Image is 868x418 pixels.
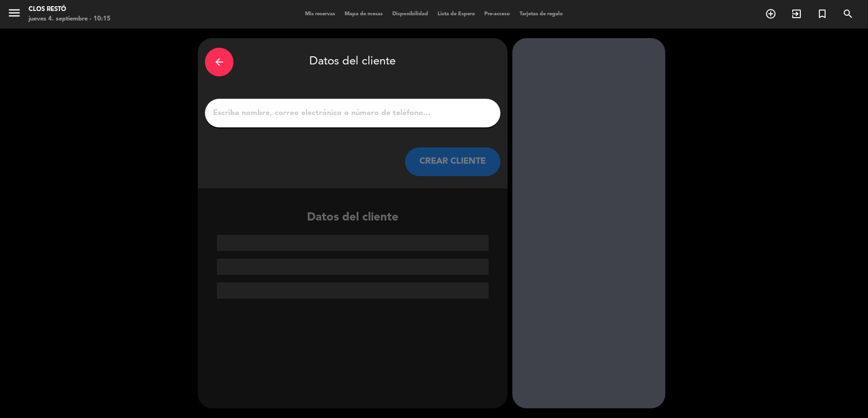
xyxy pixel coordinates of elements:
[388,11,433,17] span: Disponibilidad
[480,11,515,17] span: Pre-acceso
[340,11,388,17] span: Mapa de mesas
[7,6,21,20] i: menu
[212,106,493,120] input: Escriba nombre, correo electrónico o número de teléfono...
[765,8,776,20] i: add_circle_outline
[198,209,508,299] div: Datos del cliente
[29,5,111,14] div: Clos Restó
[205,45,500,79] div: Datos del cliente
[7,6,21,23] button: menu
[29,14,111,24] div: jueves 4. septiembre - 10:15
[791,8,802,20] i: exit_to_app
[817,8,828,20] i: turned_in_not
[842,8,854,20] i: search
[300,11,340,17] span: Mis reservas
[405,147,500,176] button: CREAR CLIENTE
[515,11,568,17] span: Tarjetas de regalo
[214,56,225,68] i: arrow_back
[433,11,480,17] span: Lista de Espera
